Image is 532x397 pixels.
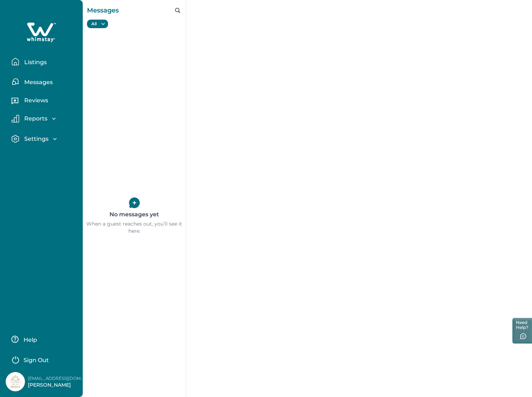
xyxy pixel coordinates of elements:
[109,208,159,221] p: No messages yet
[6,372,25,391] img: Whimstay Host
[28,382,85,389] p: [PERSON_NAME]
[11,115,77,123] button: Reports
[22,115,47,122] p: Reports
[11,94,77,109] button: Reviews
[175,8,180,13] button: search-icon
[22,135,48,143] p: Settings
[22,79,53,86] p: Messages
[28,375,85,382] p: [EMAIL_ADDRESS][DOMAIN_NAME]
[11,352,75,366] button: Sign Out
[87,20,108,28] button: All
[11,332,75,346] button: Help
[22,97,48,104] p: Reviews
[22,59,47,66] p: Listings
[11,135,77,143] button: Settings
[83,221,186,234] p: When a guest reaches out, you’ll see it here.
[87,5,119,16] p: Messages
[11,74,77,89] button: Messages
[21,336,37,344] p: Help
[24,357,49,364] p: Sign Out
[11,55,77,69] button: Listings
